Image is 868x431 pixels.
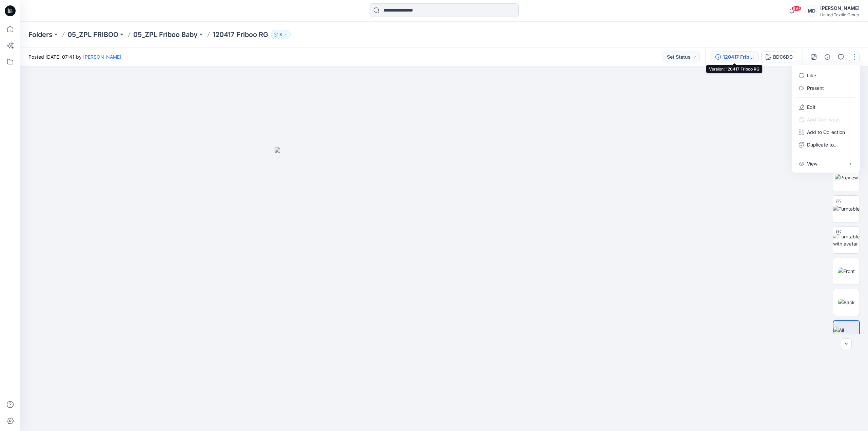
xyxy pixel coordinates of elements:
[807,141,838,148] p: Duplicate to...
[807,129,845,136] p: Add to Collection
[820,4,860,12] div: [PERSON_NAME]
[773,53,793,61] div: BDC6DC
[791,6,802,11] span: 99+
[213,30,268,39] p: 120417 Friboo RG
[761,52,797,62] button: BDC6DC
[271,30,291,39] button: 8
[838,299,855,306] img: Back
[279,31,282,38] p: 8
[807,160,817,167] p: View
[833,233,860,247] img: Turntable with avatar
[833,205,860,212] img: Turntable
[723,53,754,61] div: 120417 Friboo RG
[83,54,121,60] a: [PERSON_NAME]
[807,103,815,111] a: Edit
[711,52,758,62] button: 120417 Friboo RG
[807,84,824,92] a: Present
[833,327,859,341] img: All colorways
[822,52,833,62] button: Details
[805,5,817,17] div: MD
[133,30,198,39] a: 05_ZPL Friboo Baby
[838,268,855,275] img: Front
[835,174,858,181] img: Preview
[807,72,816,79] p: Like
[67,30,118,39] a: 05_ZPL FRIBOO
[28,53,121,60] span: Posted [DATE] 07:41 by
[820,12,860,17] div: United Textile Group
[28,30,53,39] a: Folders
